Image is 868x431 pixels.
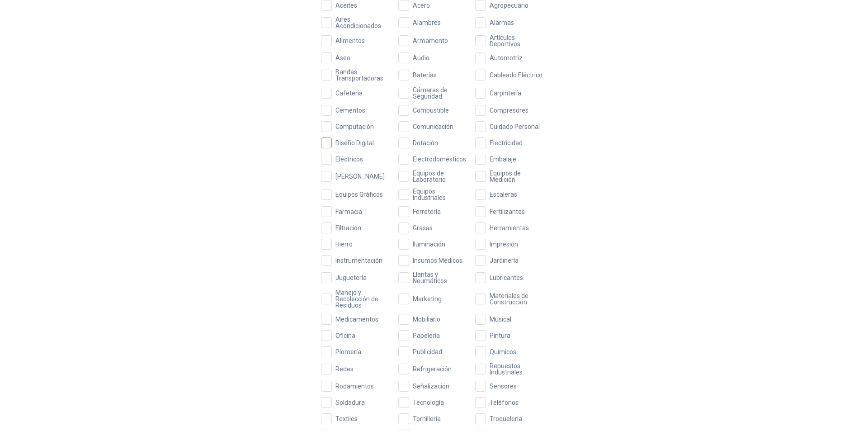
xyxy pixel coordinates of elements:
span: Musical [486,316,515,322]
span: Textiles [332,416,361,422]
span: Químicos [486,349,520,355]
span: Artículos Deportivos [486,34,547,47]
span: Impresión [486,241,522,247]
span: Alimentos [332,38,368,44]
span: Comunicación [409,123,457,130]
span: Eléctricos [332,156,367,162]
span: Llantas y Neumáticos [409,271,470,284]
span: Cementos [332,107,369,114]
span: Teléfonos [486,399,522,406]
span: Marketing [409,296,445,302]
span: [PERSON_NAME] [332,173,388,180]
span: Fertilizantes [486,208,528,215]
span: Farmacia [332,208,366,215]
span: Señalización [409,383,453,389]
span: Tecnología [409,399,448,406]
span: Materiales de Construcción [486,293,547,305]
span: Electricidad [486,140,526,146]
span: Instrumentación [332,257,386,264]
span: Equipos de Medición [486,170,547,183]
span: Dotación [409,140,442,146]
span: Embalaje [486,156,520,162]
span: Armamento [409,38,452,44]
span: Carpintería [486,90,525,96]
span: Computación [332,123,377,130]
span: Publicidad [409,349,446,355]
span: Manejo y Recolección de Residuos [332,289,393,308]
span: Herramientas [486,225,533,231]
span: Cafetería [332,90,366,96]
span: Lubricantes [486,275,527,281]
span: Acero [409,2,434,9]
span: Cuidado Personal [486,123,543,130]
span: Ferretería [409,208,444,215]
span: Equipos Gráficos [332,191,387,198]
span: Automotriz [486,55,526,61]
span: Grasas [409,225,436,231]
span: Sensores [486,383,520,389]
span: Mobiliario [409,316,444,322]
span: Diseño Digital [332,140,377,146]
span: Filtración [332,225,365,231]
span: Alambres [409,19,444,26]
span: Agropecuario [486,2,532,9]
span: Troqueleria [486,416,526,422]
span: Repuestos Industriales [486,363,547,375]
span: Aceites [332,2,361,9]
span: Redes [332,366,357,372]
span: Plomería [332,349,365,355]
span: Rodamientos [332,383,377,389]
span: Pintura [486,332,514,339]
span: Equipos Industriales [409,188,470,201]
span: Compresores [486,107,532,114]
span: Cámaras de Seguridad [409,87,470,99]
span: Insumos Médicos [409,257,466,264]
span: Juguetería [332,275,370,281]
span: Papelería [409,332,443,339]
span: Tornillería [409,416,444,422]
span: Aseo [332,55,354,61]
span: Jardinería [486,257,522,264]
span: Medicamentos [332,316,382,322]
span: Soldadura [332,399,368,406]
span: Equipos de Laboratorio [409,170,470,183]
span: Combustible [409,107,453,114]
span: Alarmas [486,19,518,26]
span: Escaleras [486,191,521,198]
span: Audio [409,55,433,61]
span: Cableado Eléctrico [486,72,546,78]
span: Aires Acondicionados [332,16,393,29]
span: Hierro [332,241,356,247]
span: Electrodomésticos [409,156,470,162]
span: Iluminación [409,241,449,247]
span: Baterías [409,72,440,78]
span: Oficina [332,332,359,339]
span: Bandas Transportadoras [332,69,393,81]
span: Refrigeración [409,366,455,372]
